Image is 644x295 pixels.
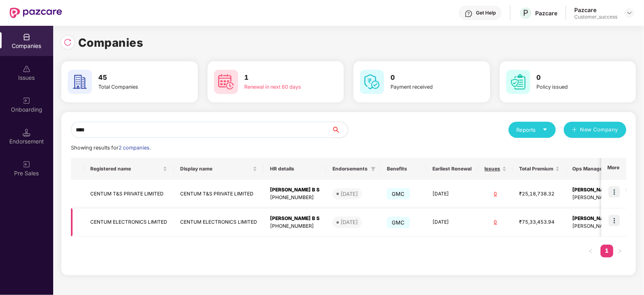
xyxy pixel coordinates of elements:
[485,190,507,198] div: 0
[601,158,626,180] th: More
[465,10,473,18] img: svg+xml;base64,PHN2ZyBpZD0iSGVscC0zMngzMiIgeG1sbnM9Imh0dHA6Ly93d3cudzMub3JnLzIwMDAvc3ZnIiB3aWR0aD...
[341,218,358,226] div: [DATE]
[180,166,251,172] span: Display name
[360,70,384,94] img: svg+xml;base64,PHN2ZyB4bWxucz0iaHR0cDovL3d3dy53My5vcmcvMjAwMC9zdmciIHdpZHRoPSI2MCIgaGVpZ2h0PSI2MC...
[426,158,478,180] th: Earliest Renewal
[214,70,238,94] img: svg+xml;base64,PHN2ZyB4bWxucz0iaHR0cDovL3d3dy53My5vcmcvMjAwMC9zdmciIHdpZHRoPSI2MCIgaGVpZ2h0PSI2MC...
[23,33,31,41] img: svg+xml;base64,PHN2ZyBpZD0iQ29tcGFuaWVzIiB4bWxucz0iaHR0cDovL3d3dy53My5vcmcvMjAwMC9zdmciIHdpZHRoPS...
[174,180,264,208] td: CENTUM T&S PRIVATE LIMITED
[613,245,626,258] button: right
[84,158,174,180] th: Registered name
[485,166,501,172] span: Issues
[513,158,566,180] th: Total Premium
[609,186,620,197] img: icon
[542,127,548,132] span: caret-down
[332,166,368,172] span: Endorsements
[174,158,264,180] th: Display name
[617,249,622,253] span: right
[391,83,460,91] div: Payment received
[270,186,320,194] div: [PERSON_NAME] B S
[331,122,348,138] button: search
[84,208,174,237] td: CENTUM ELECTRONICS LIMITED
[270,222,320,230] div: [PHONE_NUMBER]
[584,245,597,258] button: left
[391,73,460,83] h3: 0
[245,73,314,83] h3: 1
[574,14,617,20] div: Customer_success
[68,70,92,94] img: svg+xml;base64,PHN2ZyB4bWxucz0iaHR0cDovL3d3dy53My5vcmcvMjAwMC9zdmciIHdpZHRoPSI2MCIgaGVpZ2h0PSI2MC...
[537,83,606,91] div: Policy issued
[174,208,264,237] td: CENTUM ELECTRONICS LIMITED
[609,215,620,226] img: icon
[519,190,560,198] div: ₹25,18,738.32
[517,126,548,134] div: Reports
[574,6,617,14] div: Pazcare
[426,208,478,237] td: [DATE]
[580,126,619,134] span: New Company
[71,145,151,151] span: Showing results for
[600,245,613,257] a: 1
[519,166,554,172] span: Total Premium
[537,73,606,83] h3: 0
[387,188,410,199] span: GMC
[485,218,507,226] div: 0
[572,127,577,133] span: plus
[535,9,557,17] div: Pazcare
[519,218,560,226] div: ₹75,33,453.94
[23,97,31,105] img: svg+xml;base64,PHN2ZyB3aWR0aD0iMjAiIGhlaWdodD0iMjAiIHZpZXdCb3g9IjAgMCAyMCAyMCIgZmlsbD0ibm9uZSIgeG...
[626,10,633,16] img: svg+xml;base64,PHN2ZyBpZD0iRHJvcGRvd24tMzJ4MzIiIHhtbG5zPSJodHRwOi8vd3d3LnczLm9yZy8yMDAwL3N2ZyIgd2...
[270,194,320,202] div: [PHONE_NUMBER]
[506,70,530,94] img: svg+xml;base64,PHN2ZyB4bWxucz0iaHR0cDovL3d3dy53My5vcmcvMjAwMC9zdmciIHdpZHRoPSI2MCIgaGVpZ2h0PSI2MC...
[78,34,143,52] h1: Companies
[245,83,314,91] div: Renewal in next 60 days
[118,145,151,151] span: 2 companies.
[369,164,377,174] span: filter
[380,158,426,180] th: Benefits
[10,8,62,18] img: New Pazcare Logo
[90,166,161,172] span: Registered name
[476,10,496,16] div: Get Help
[387,217,410,228] span: GMC
[23,129,31,137] img: svg+xml;base64,PHN2ZyB3aWR0aD0iMTQuNSIgaGVpZ2h0PSIxNC41IiB2aWV3Qm94PSIwIDAgMTYgMTYiIGZpbGw9Im5vbm...
[84,180,174,208] td: CENTUM T&S PRIVATE LIMITED
[600,245,613,258] li: 1
[98,83,168,91] div: Total Companies
[331,127,348,133] span: search
[341,190,358,198] div: [DATE]
[613,245,626,258] li: Next Page
[264,158,326,180] th: HR details
[64,38,72,46] img: svg+xml;base64,PHN2ZyBpZD0iUmVsb2FkLTMyeDMyIiB4bWxucz0iaHR0cDovL3d3dy53My5vcmcvMjAwMC9zdmciIHdpZH...
[523,8,528,18] span: P
[584,245,597,258] li: Previous Page
[371,166,376,171] span: filter
[564,122,626,138] button: plusNew Company
[588,249,593,253] span: left
[478,158,513,180] th: Issues
[98,73,168,83] h3: 45
[23,65,31,73] img: svg+xml;base64,PHN2ZyBpZD0iSXNzdWVzX2Rpc2FibGVkIiB4bWxucz0iaHR0cDovL3d3dy53My5vcmcvMjAwMC9zdmciIH...
[426,180,478,208] td: [DATE]
[23,160,31,168] img: svg+xml;base64,PHN2ZyB3aWR0aD0iMjAiIGhlaWdodD0iMjAiIHZpZXdCb3g9IjAgMCAyMCAyMCIgZmlsbD0ibm9uZSIgeG...
[270,215,320,222] div: [PERSON_NAME] B S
